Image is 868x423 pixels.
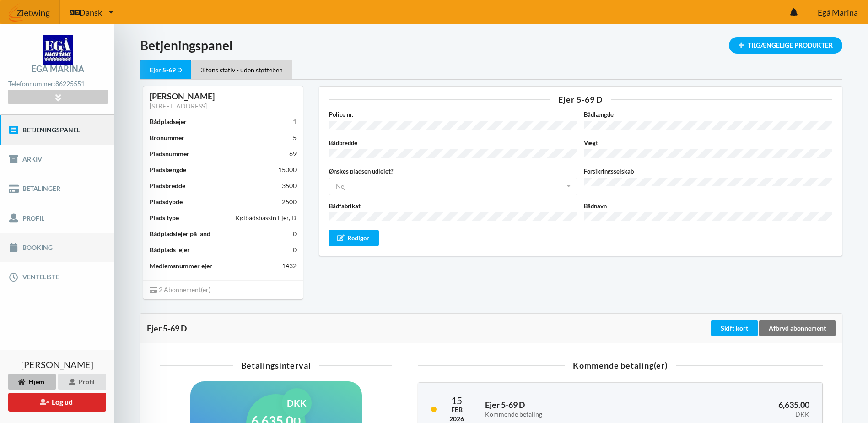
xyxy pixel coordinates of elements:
[150,102,207,110] a: [STREET_ADDRESS]
[293,133,297,142] div: 5
[329,167,577,176] label: Ønskes pladsen udlejet?
[289,149,297,158] div: 69
[150,149,189,158] div: Pladsnummer
[729,37,842,54] div: Tilgængelige Produkter
[150,261,212,271] div: Medlemsnummer ejer
[329,201,577,211] label: Bådfabrikat
[584,167,832,176] label: Forsikringsselskab
[329,230,379,246] div: Rediger
[150,117,187,126] div: Bådpladsejer
[584,138,832,147] label: Vægt
[160,361,392,369] div: Betalingsinterval
[150,286,210,293] span: 2 Abonnement(er)
[449,405,464,414] div: Feb
[8,374,56,390] div: Hjem
[667,411,809,418] div: DKK
[55,80,85,87] strong: 86225551
[282,261,297,271] div: 1432
[293,229,297,239] div: 0
[584,110,832,119] label: Bådlængde
[150,133,184,142] div: Bronummer
[485,400,654,418] h3: Ejer 5-69 D
[329,95,832,103] div: Ejer 5-69 D
[147,324,709,333] div: Ejer 5-69 D
[32,65,84,73] div: Egå Marina
[8,78,107,90] div: Telefonnummer:
[150,91,297,102] div: [PERSON_NAME]
[282,197,297,206] div: 2500
[140,37,842,54] h1: Betjeningspanel
[818,8,858,16] span: Egå Marina
[150,181,185,190] div: Pladsbredde
[235,213,297,222] div: Kølbådsbassin Ejer, D
[282,388,312,418] div: DKK
[140,60,191,80] div: Ejer 5-69 D
[329,138,577,147] label: Bådbredde
[150,229,210,239] div: Bådpladslejer på land
[191,60,292,79] div: 3 tons stativ - uden støtteben
[711,320,758,336] div: Skift kort
[150,213,179,222] div: Plads type
[150,197,183,206] div: Pladsdybde
[418,361,823,369] div: Kommende betaling(er)
[667,400,809,418] h3: 6,635.00
[759,320,836,336] div: Afbryd abonnement
[21,360,93,369] span: [PERSON_NAME]
[293,117,297,126] div: 1
[485,411,654,418] div: Kommende betaling
[43,35,73,65] img: logo
[329,110,577,119] label: Police nr.
[79,8,102,16] span: Dansk
[293,245,297,255] div: 0
[584,201,832,211] label: Bådnavn
[150,165,186,174] div: Pladslængde
[8,393,106,412] button: Log ud
[278,165,297,174] div: 15000
[282,181,297,190] div: 3500
[449,396,464,405] div: 15
[58,374,106,390] div: Profil
[150,245,190,255] div: Bådplads lejer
